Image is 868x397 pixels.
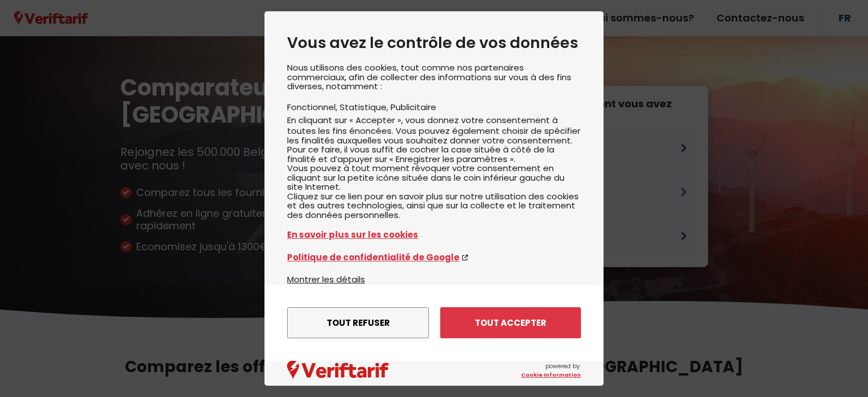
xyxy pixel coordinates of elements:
[287,228,581,241] a: En savoir plus sur les cookies
[390,101,436,113] li: Publicitaire
[287,307,429,338] button: Tout refuser
[264,285,604,361] div: menu
[287,251,581,264] a: Politique de confidentialité de Google
[287,63,581,273] div: Nous utilisons des cookies, tout comme nos partenaires commerciaux, afin de collecter des informa...
[287,34,581,52] h2: Vous avez le contrôle de vos données
[287,101,340,113] li: Fonctionnel
[340,101,390,113] li: Statistique
[287,361,389,380] img: logo
[521,362,581,379] span: powered by:
[521,371,581,379] a: Cookie Information
[287,273,365,286] button: Montrer les détails
[440,307,581,338] button: Tout accepter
